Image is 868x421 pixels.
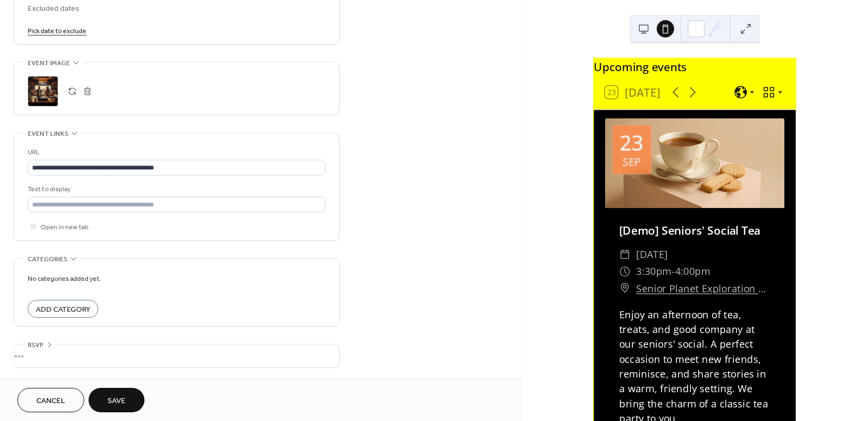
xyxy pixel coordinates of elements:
a: Senior Planet Exploration Center [636,280,770,297]
span: Event links [28,128,68,140]
span: Add Category [36,304,90,316]
div: ; [28,76,58,106]
span: - [671,263,675,280]
div: URL [28,147,323,158]
button: Add Category [28,300,98,318]
span: RSVP [28,340,43,351]
span: Pick date to exclude [28,26,86,37]
div: Sep [622,156,640,167]
div: ​ [619,246,631,263]
div: ••• [14,344,339,367]
span: 3:30pm [636,263,671,280]
div: [Demo] Seniors' Social Tea [605,222,784,239]
span: Save [108,395,125,407]
span: 4:00pm [675,263,710,280]
span: Excluded dates [28,3,325,15]
div: ​ [619,263,631,280]
button: Cancel [17,388,84,412]
span: Categories [28,254,67,265]
span: No categories added yet. [28,273,101,285]
div: Upcoming events [594,58,796,75]
span: Event image [28,58,70,69]
span: Open in new tab [41,222,89,233]
button: Save [89,388,144,412]
div: Text to display [28,184,323,195]
span: Cancel [36,395,65,407]
span: [DATE] [636,246,668,263]
div: ​ [619,280,631,297]
div: 23 [619,133,643,154]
